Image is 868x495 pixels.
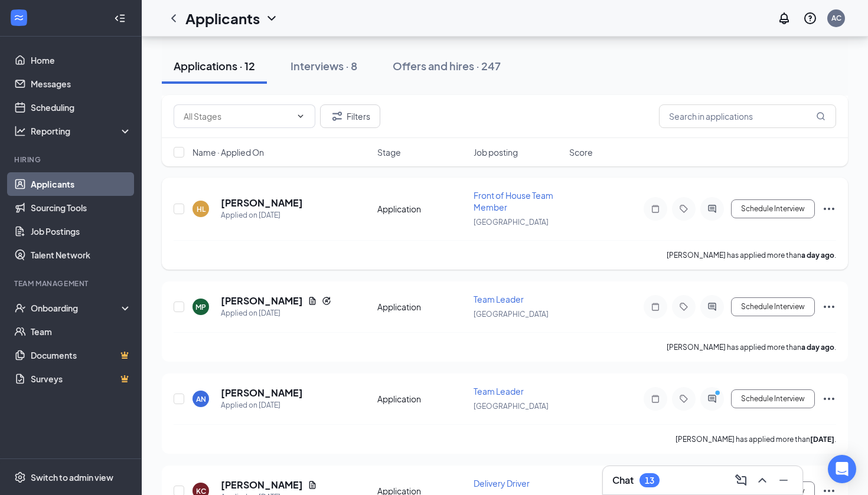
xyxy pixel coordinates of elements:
[221,478,303,491] h5: [PERSON_NAME]
[810,435,834,444] b: [DATE]
[31,320,132,343] a: Team
[676,434,836,444] p: [PERSON_NAME] has applied more than .
[221,209,303,221] div: Applied on [DATE]
[31,172,132,196] a: Applicants
[659,104,836,128] input: Search in applications
[474,294,524,304] span: Team Leader
[377,301,466,313] div: Application
[14,302,26,314] svg: UserCheck
[185,8,260,28] h1: Applicants
[114,12,126,24] svg: Collapse
[677,394,691,404] svg: Tag
[828,455,856,483] div: Open Intercom Messenger
[648,394,663,404] svg: Note
[774,471,793,490] button: Minimize
[221,196,303,209] h5: [PERSON_NAME]
[31,72,132,96] a: Messages
[31,48,132,72] a: Home
[753,471,772,490] button: ChevronUp
[474,402,549,411] span: [GEOGRAPHIC_DATA]
[14,471,26,483] svg: Settings
[221,294,303,307] h5: [PERSON_NAME]
[330,109,344,123] svg: Filter
[645,476,654,486] div: 13
[822,300,836,314] svg: Ellipses
[831,13,841,23] div: AC
[474,310,549,319] span: [GEOGRAPHIC_DATA]
[731,389,815,408] button: Schedule Interview
[705,394,719,404] svg: ActiveChat
[474,478,530,489] span: Delivery Driver
[31,302,122,314] div: Onboarding
[612,474,634,487] h3: Chat
[776,473,791,487] svg: Minimize
[31,196,132,219] a: Sourcing Tools
[265,11,279,25] svg: ChevronDown
[712,389,726,399] svg: PrimaryDot
[393,58,501,73] div: Offers and hires · 247
[308,296,317,306] svg: Document
[31,125,132,137] div: Reporting
[648,204,663,214] svg: Note
[291,58,357,73] div: Interviews · 8
[474,146,518,158] span: Job posting
[677,302,691,312] svg: Tag
[377,203,466,215] div: Application
[822,202,836,216] svg: Ellipses
[474,386,524,396] span: Team Leader
[296,112,305,121] svg: ChevronDown
[221,386,303,399] h5: [PERSON_NAME]
[308,480,317,490] svg: Document
[14,278,129,289] div: Team Management
[322,296,331,306] svg: Reapply
[705,302,719,312] svg: ActiveChat
[816,112,825,121] svg: MagnifyingGlass
[221,399,303,411] div: Applied on [DATE]
[320,104,380,128] button: Filter Filters
[31,243,132,267] a: Talent Network
[569,146,593,158] span: Score
[31,96,132,119] a: Scheduling
[474,218,549,227] span: [GEOGRAPHIC_DATA]
[667,342,836,352] p: [PERSON_NAME] has applied more than .
[731,297,815,316] button: Schedule Interview
[31,343,132,367] a: DocumentsCrown
[31,471,113,483] div: Switch to admin view
[197,204,205,214] div: HL
[732,471,750,490] button: ComposeMessage
[167,11,181,25] svg: ChevronLeft
[184,110,291,123] input: All Stages
[801,343,834,352] b: a day ago
[648,302,663,312] svg: Note
[777,11,791,25] svg: Notifications
[195,302,206,312] div: MP
[221,307,331,319] div: Applied on [DATE]
[474,190,553,212] span: Front of House Team Member
[803,11,817,25] svg: QuestionInfo
[801,251,834,260] b: a day ago
[13,12,25,24] svg: WorkstreamLogo
[677,204,691,214] svg: Tag
[705,204,719,214] svg: ActiveChat
[377,146,401,158] span: Stage
[377,393,466,405] div: Application
[31,367,132,391] a: SurveysCrown
[14,155,129,165] div: Hiring
[755,473,769,487] svg: ChevronUp
[731,199,815,218] button: Schedule Interview
[734,473,748,487] svg: ComposeMessage
[667,250,836,260] p: [PERSON_NAME] has applied more than .
[174,58,255,73] div: Applications · 12
[192,146,264,158] span: Name · Applied On
[196,394,206,404] div: AN
[822,392,836,406] svg: Ellipses
[14,125,26,137] svg: Analysis
[31,219,132,243] a: Job Postings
